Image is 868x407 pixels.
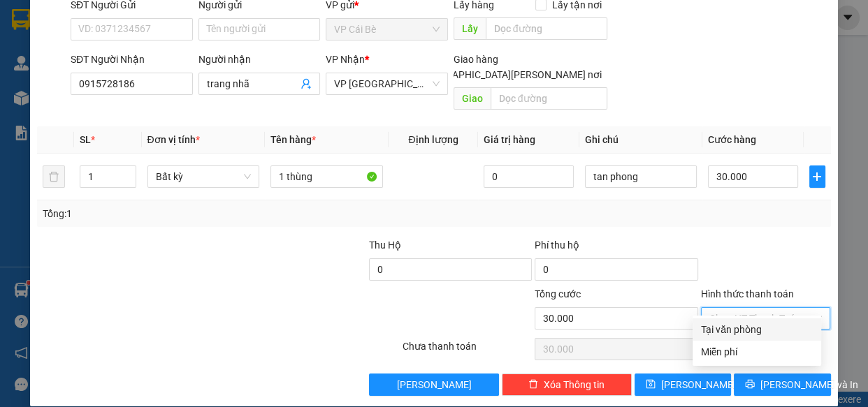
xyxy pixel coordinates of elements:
span: Lấy [454,17,486,40]
span: Định lượng [408,134,458,145]
button: [PERSON_NAME] [369,373,499,396]
span: VP Cái Bè [334,19,440,40]
button: delete [43,165,65,188]
div: Tại văn phòng [701,322,813,337]
div: Chưa thanh toán [401,339,534,363]
span: Giao hàng [454,54,498,65]
span: Giao [454,87,491,110]
div: Phí thu hộ [535,237,697,258]
span: save [646,379,656,390]
span: Thu Hộ [369,239,401,251]
button: printer[PERSON_NAME] và In [734,373,830,396]
input: Dọc đường [491,87,607,110]
div: Người nhận [198,52,321,67]
span: [PERSON_NAME] [661,377,736,392]
span: delete [528,379,538,390]
span: Tên hàng [270,134,316,145]
span: SL [80,134,91,145]
div: SĐT Người Nhận [71,52,193,67]
span: Giá trị hàng [484,134,535,145]
span: [GEOGRAPHIC_DATA][PERSON_NAME] nơi [411,67,607,82]
span: printer [745,379,755,390]
input: Ghi Chú [585,165,697,188]
input: 0 [484,165,574,188]
div: Miễn phí [701,344,813,360]
span: [PERSON_NAME] [397,377,472,392]
span: Xóa Thông tin [544,377,605,392]
span: Bất kỳ [156,166,252,187]
span: user-add [301,78,312,89]
button: save[PERSON_NAME] [635,373,731,396]
span: Đơn vị tính [147,134,200,145]
label: Hình thức thanh toán [701,288,794,299]
span: VP Nhận [326,54,365,65]
span: VP Sài Gòn [334,73,440,94]
span: [PERSON_NAME] và In [760,377,858,392]
span: Cước hàng [708,134,756,145]
button: deleteXóa Thông tin [502,373,632,396]
span: plus [810,171,825,182]
button: plus [809,165,825,188]
div: Tổng: 1 [43,206,336,221]
span: Tổng cước [535,288,581,299]
input: VD: Bàn, Ghế [270,165,383,188]
th: Ghi chú [579,126,703,154]
input: Dọc đường [486,17,607,40]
